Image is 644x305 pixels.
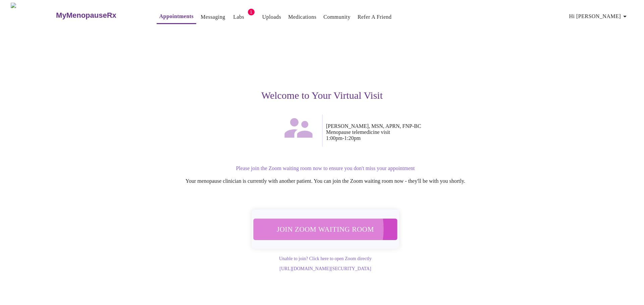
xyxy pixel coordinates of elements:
[122,165,529,171] p: Please join the Zoom waiting room now to ensure you don't miss your appointment
[115,90,529,101] h3: Welcome to Your Virtual Visit
[355,10,394,24] button: Refer a Friend
[279,256,372,261] a: Unable to join? Click here to open Zoom directly
[279,266,371,271] a: [URL][DOMAIN_NAME][SECURITY_DATA]
[323,12,351,22] a: Community
[228,10,250,24] button: Labs
[201,12,225,22] a: Messaging
[157,10,196,24] button: Appointments
[198,10,228,24] button: Messaging
[567,10,632,23] button: Hi [PERSON_NAME]
[159,12,194,21] a: Appointments
[56,11,116,20] h3: MyMenopauseRx
[55,4,143,27] a: MyMenopauseRx
[262,223,388,235] span: Join Zoom Waiting Room
[321,10,353,24] button: Community
[248,9,255,15] span: 1
[358,12,392,22] a: Refer a Friend
[262,12,281,22] a: Uploads
[260,10,284,24] button: Uploads
[233,12,244,22] a: Labs
[569,12,629,21] span: Hi [PERSON_NAME]
[288,12,316,22] a: Medications
[326,123,529,141] p: [PERSON_NAME], MSN, APRN, FNP-BC Menopause telemedicine visit 1:00pm - 1:20pm
[254,219,397,240] button: Join Zoom Waiting Room
[285,10,319,24] button: Medications
[122,178,529,184] p: Your menopause clinician is currently with another patient. You can join the Zoom waiting room no...
[11,3,55,28] img: MyMenopauseRx Logo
